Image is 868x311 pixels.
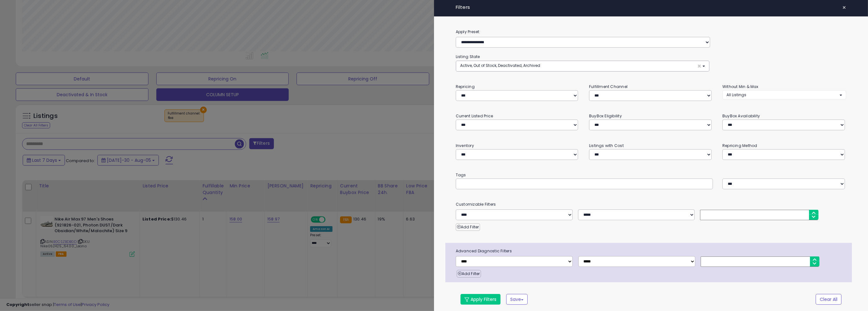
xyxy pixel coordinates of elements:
small: Without Min & Max [722,84,759,89]
button: × [840,3,849,12]
button: Apply Filters [460,294,501,305]
span: × [842,3,846,12]
span: Active, Out of Stock, Deactivated, Archived [460,63,540,68]
h4: Filters [456,5,846,10]
small: Fulfillment Channel [589,84,628,89]
small: Repricing Method [722,143,757,148]
small: BuyBox Eligibility [589,113,622,119]
button: Active, Out of Stock, Deactivated, Archived × [456,61,709,71]
span: × [697,63,701,69]
button: Add Filter [456,223,480,231]
span: All Listings [726,92,746,97]
button: Save [506,294,528,305]
small: Listing State [456,54,480,59]
small: BuyBox Availability [722,113,760,119]
span: Advanced Diagnostic Filters [451,248,852,255]
small: Customizable Filters [451,201,851,208]
small: Listings with Cost [589,143,624,148]
button: Clear All [816,294,842,305]
small: Repricing [456,84,475,89]
button: Add Filter [457,270,481,278]
small: Inventory [456,143,474,148]
small: Current Listed Price [456,113,493,119]
small: Tags [451,172,851,179]
button: All Listings [722,90,846,99]
label: Apply Preset: [451,28,851,35]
